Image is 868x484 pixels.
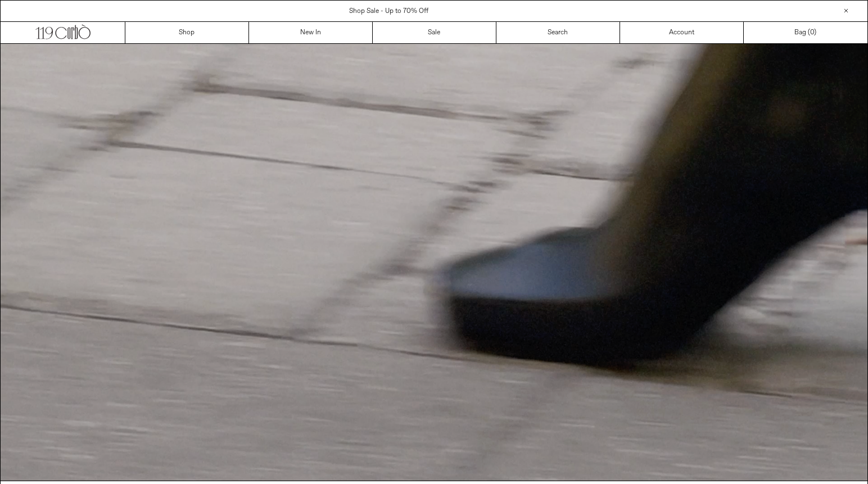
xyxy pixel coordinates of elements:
video: Your browser does not support the video tag. [1,44,867,481]
a: Account [620,22,744,43]
a: Bag () [744,22,867,43]
a: New In [249,22,373,43]
a: Search [496,22,620,43]
a: Sale [373,22,496,43]
a: Shop [125,22,249,43]
a: Your browser does not support the video tag. [1,474,867,483]
a: Shop Sale - Up to 70% Off [349,7,428,16]
span: 0 [810,28,814,37]
span: ) [810,28,816,38]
